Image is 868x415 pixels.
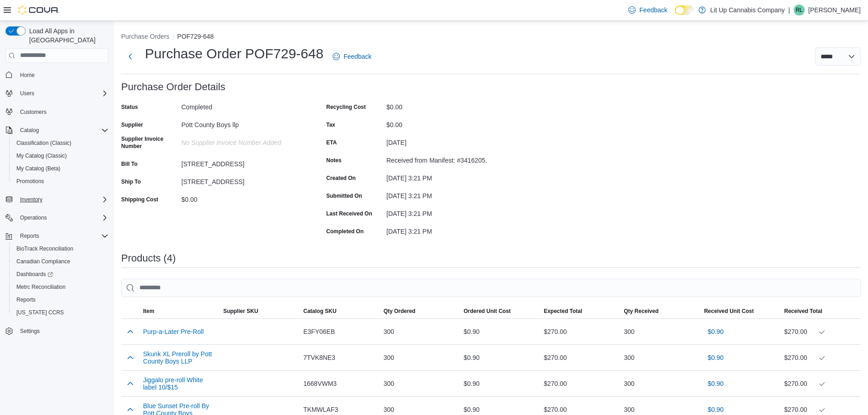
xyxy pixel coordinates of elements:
[384,307,416,315] span: Qty Ordered
[16,296,36,303] span: Reports
[18,5,59,15] img: Cova
[540,374,620,393] div: $270.00
[16,326,43,337] a: Settings
[781,304,861,318] button: Received Total
[326,174,356,182] label: Created On
[675,15,675,15] span: Dark Mode
[329,47,375,66] a: Feedback
[26,26,108,45] span: Load All Apps in [GEOGRAPHIC_DATA]
[784,307,822,315] span: Received Total
[708,405,724,414] span: $0.90
[708,327,724,336] span: $0.90
[386,100,508,111] div: $0.00
[143,350,216,365] button: Skunk XL Preroll by Pott County Boys LLP
[9,306,112,319] button: [US_STATE] CCRS
[380,323,460,341] div: 300
[13,307,67,318] a: [US_STATE] CCRS
[13,176,108,187] span: Promotions
[145,45,324,63] h1: Purchase Order POF729-648
[386,135,508,146] div: [DATE]
[223,307,258,315] span: Supplier SKU
[16,212,51,223] button: Operations
[16,309,64,316] span: [US_STATE] CCRS
[16,165,61,172] span: My Catalog (Beta)
[2,230,112,242] button: Reports
[620,374,700,393] div: 300
[121,253,176,264] h3: Products (4)
[181,192,303,203] div: $0.00
[121,135,178,150] label: Supplier Invoice Number
[326,139,337,146] label: ETA
[386,206,508,217] div: [DATE] 3:21 PM
[220,304,300,318] button: Supplier SKU
[13,282,108,292] span: Metrc Reconciliation
[16,231,43,241] button: Reports
[9,242,112,255] button: BioTrack Reconciliation
[708,379,724,388] span: $0.90
[13,176,48,187] a: Promotions
[13,150,71,161] a: My Catalog (Classic)
[143,307,154,315] span: Item
[326,210,372,217] label: Last Received On
[13,138,108,149] span: Classification (Classic)
[16,212,108,223] span: Operations
[16,88,38,99] button: Users
[303,404,338,415] span: TKMWLAF3
[9,293,112,306] button: Reports
[181,157,303,168] div: [STREET_ADDRESS]
[9,268,112,281] a: Dashboards
[620,304,700,318] button: Qty Received
[181,174,303,185] div: [STREET_ADDRESS]
[13,163,108,174] span: My Catalog (Beta)
[13,294,39,305] a: Reports
[788,5,790,15] p: |
[2,124,112,137] button: Catalog
[121,47,139,66] button: Next
[620,348,700,367] div: 300
[13,163,64,174] a: My Catalog (Beta)
[460,304,540,318] button: Ordered Unit Cost
[700,304,781,318] button: Received Unit Cost
[380,374,460,393] div: 300
[20,108,46,116] span: Customers
[16,70,38,81] a: Home
[794,5,805,15] div: Roy Lackey
[326,121,335,128] label: Tax
[13,138,75,149] a: Classification (Classic)
[13,307,108,318] span: Washington CCRS
[16,283,66,291] span: Metrc Reconciliation
[20,232,39,240] span: Reports
[20,214,47,221] span: Operations
[181,100,303,111] div: Completed
[544,307,582,315] span: Expected Total
[121,33,169,40] button: Purchase Orders
[326,192,362,200] label: Submitted On
[16,139,72,147] span: Classification (Classic)
[20,127,39,134] span: Catalog
[704,323,727,341] button: $0.90
[300,304,380,318] button: Catalog SKU
[303,326,335,337] span: E3FY06EB
[13,294,108,305] span: Reports
[16,106,108,118] span: Customers
[460,348,540,367] div: $0.90
[121,32,861,43] nav: An example of EuiBreadcrumbs
[540,348,620,367] div: $270.00
[9,162,112,175] button: My Catalog (Beta)
[808,5,861,15] p: [PERSON_NAME]
[2,105,112,118] button: Customers
[13,243,108,254] span: BioTrack Reconciliation
[139,304,220,318] button: Item
[16,194,46,205] button: Inventory
[16,178,44,185] span: Promotions
[16,69,108,81] span: Home
[303,352,335,363] span: 7TVK8NE3
[386,189,508,200] div: [DATE] 3:21 PM
[20,196,42,203] span: Inventory
[9,137,112,149] button: Classification (Classic)
[380,348,460,367] div: 300
[20,72,35,79] span: Home
[704,307,754,315] span: Received Unit Cost
[121,82,226,92] h3: Purchase Order Details
[9,175,112,188] button: Promotions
